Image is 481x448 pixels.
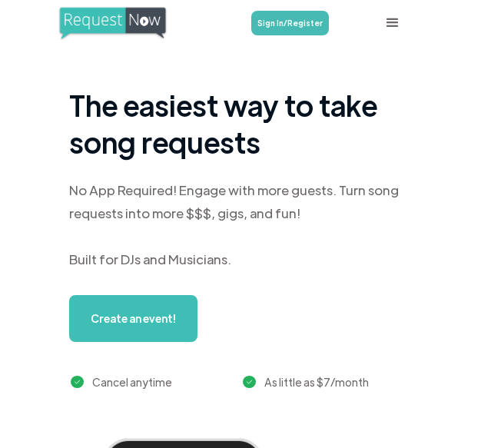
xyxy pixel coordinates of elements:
[251,11,329,35] a: Sign In/Register
[71,376,84,389] img: green checkmark
[264,373,369,391] div: As little as $7/month
[92,373,172,391] div: Cancel anytime
[50,5,188,40] a: home
[69,86,411,160] h1: The easiest way to take song requests
[243,376,256,389] img: green checkmark
[69,178,411,270] div: No App Required! Engage with more guests. Turn song requests into more $$$, gigs, and fun! Built ...
[69,295,197,342] a: Create an event!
